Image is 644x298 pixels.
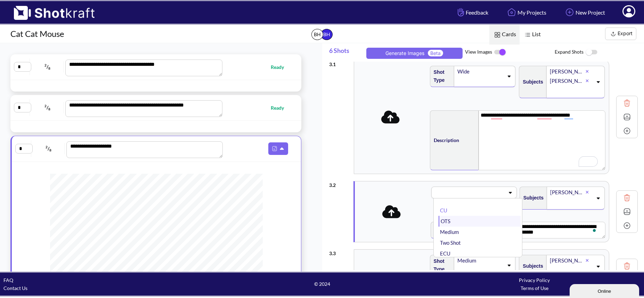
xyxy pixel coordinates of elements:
div: 3 . 1 [329,57,350,68]
span: Cards [489,25,520,45]
a: Contact Us [3,285,27,291]
img: Expand Icon [622,112,632,122]
div: Privacy Policy [428,276,641,284]
li: ECU [439,248,520,259]
img: ToggleOff Icon [584,45,599,60]
img: Trash Icon [622,98,632,108]
span: Beta [428,50,443,56]
span: Subjects [519,76,543,88]
img: Pdf Icon [270,144,279,153]
div: 3.2CUOTSMediumTwo ShotECUWideMaster shotSubjects[PERSON_NAME]DescriptionTo enrich screen reader i... [329,178,638,246]
iframe: chat widget [570,283,641,298]
div: 3 . 3 [329,246,350,257]
button: Generate ImagesBeta [366,48,463,59]
div: Terms of Use [428,284,641,292]
div: Medium [457,256,504,265]
span: 2 [46,145,48,149]
img: Trash Icon [622,193,632,203]
div: 3.1Shot TypeWideSubjects[PERSON_NAME][PERSON_NAME]DescriptionTo enrich screen reader interactions... [329,57,638,178]
li: Medium [439,227,520,237]
img: Add Icon [622,126,632,136]
div: Wide [457,67,504,76]
span: 2 [44,104,47,108]
span: List [520,25,544,45]
img: Add Icon [622,220,632,231]
span: Ready [271,63,291,71]
span: Description [431,224,460,236]
span: 8 [49,148,51,152]
span: Subjects [520,192,544,204]
span: 8 [48,66,50,70]
img: Export Icon [609,30,618,38]
span: © 2024 [216,280,428,288]
span: View Images [465,45,555,60]
a: New Project [559,3,610,22]
span: Ready [271,104,291,112]
img: List Icon [523,30,532,39]
li: CU [439,205,520,216]
span: / [32,102,64,113]
a: My Projects [500,3,552,22]
img: Card Icon [493,30,502,39]
li: OTS [439,216,520,227]
span: Description [430,134,459,146]
img: Home Icon [506,6,517,18]
span: Shot Type [430,256,451,275]
a: FAQ [3,277,13,283]
div: [PERSON_NAME] [549,67,586,76]
span: 6 Shots [329,43,364,62]
span: BH [321,29,333,40]
img: ToggleOn Icon [492,45,508,60]
div: [PERSON_NAME] [549,256,586,265]
img: Trash Icon [622,261,632,271]
img: Hand Icon [456,6,466,18]
img: Expand Icon [622,206,632,217]
span: / [32,61,64,72]
div: 3 . 2 [329,178,350,189]
div: [PERSON_NAME] [549,188,586,197]
span: / [33,143,65,154]
span: Subjects [519,260,543,272]
span: BH [311,29,323,40]
textarea: To enrich screen reader interactions, please activate Accessibility in Grammarly extension settings [479,110,605,170]
span: Shot Type [430,66,451,86]
span: 8 [48,107,50,111]
span: 2 [44,63,47,67]
textarea: To enrich screen reader interactions, please activate Accessibility in Grammarly extension settings [479,222,605,238]
div: [PERSON_NAME] [549,76,586,86]
button: Export [605,28,636,40]
span: Feedback [456,8,488,16]
li: Two Shot [439,237,520,248]
img: Add Icon [564,6,576,18]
